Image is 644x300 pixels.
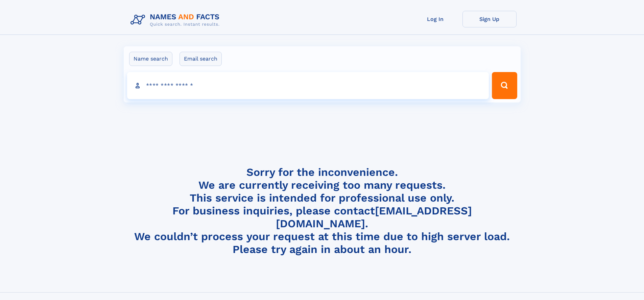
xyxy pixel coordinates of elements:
[462,11,517,27] a: Sign Up
[276,204,472,230] a: [EMAIL_ADDRESS][DOMAIN_NAME]
[128,166,517,256] h4: Sorry for the inconvenience. We are currently receiving too many requests. This service is intend...
[128,11,225,29] img: Logo Names and Facts
[180,52,222,66] label: Email search
[408,11,462,27] a: Log In
[129,52,172,66] label: Name search
[492,72,517,99] button: Search Button
[127,72,489,99] input: search input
